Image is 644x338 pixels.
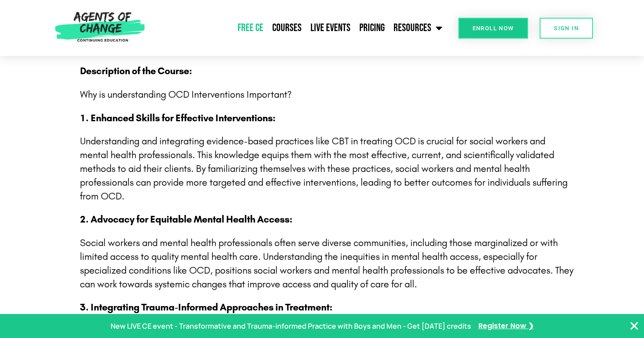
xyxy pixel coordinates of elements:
a: SIGN IN [540,18,593,39]
a: Enroll Now [458,18,528,39]
strong: 1. Enhanced Skills for Effective Interventions: [80,112,275,124]
a: Pricing [355,17,389,39]
strong: 2. Advocacy for Equitable Mental Health Access: [80,214,292,225]
p: Social workers and mental health professionals often serve diverse communities, including those m... [80,236,575,291]
a: Free CE [233,17,268,39]
b: Description of the Course: [80,65,192,77]
span: Enroll Now [473,25,514,31]
a: Live Events [306,17,355,39]
nav: Menu [149,17,447,39]
p: Understanding and integrating evidence-based practices like CBT in treating OCD is crucial for so... [80,135,575,203]
span: SIGN IN [554,25,579,31]
a: Resources [389,17,447,39]
p: Why is understanding OCD Interventions Important? [80,88,575,102]
p: New LIVE CE event - Transformative and Trauma-informed Practice with Boys and Men - Get [DATE] cr... [111,320,471,333]
button: Close Banner [629,321,640,331]
a: Register Now ❯ [478,320,534,333]
a: Courses [268,17,306,39]
strong: 3. Integrating Trauma-Informed Approaches in Treatment: [80,302,332,313]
